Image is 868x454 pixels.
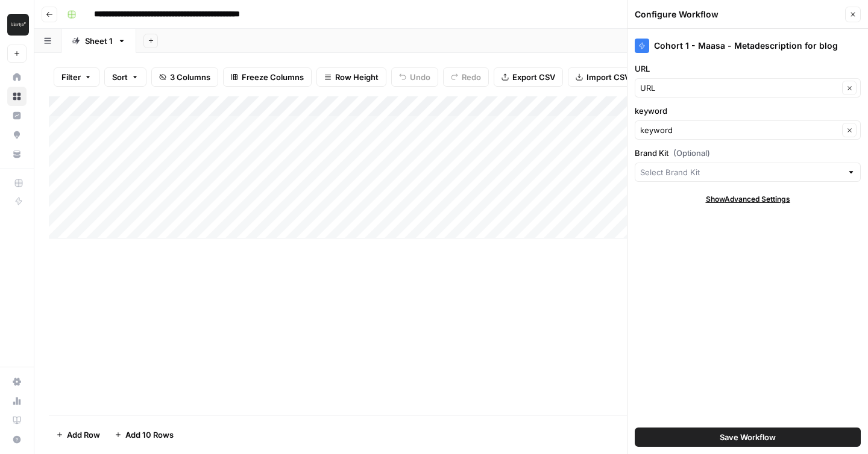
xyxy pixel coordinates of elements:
[7,391,27,411] a: Usage
[7,411,27,430] a: Learning Hub
[242,71,304,83] span: Freeze Columns
[640,166,842,178] input: Select Brand Kit
[7,87,27,106] a: Browse
[335,71,379,83] span: Row Height
[587,71,630,83] span: Import CSV
[635,147,861,159] label: Brand Kit
[7,10,27,40] button: Workspace: Klaviyo
[54,67,99,87] button: Filter
[7,145,27,164] a: Your Data
[67,429,100,441] span: Add Row
[7,372,27,391] a: Settings
[61,71,81,83] span: Filter
[112,71,128,83] span: Sort
[640,124,838,136] input: keyword
[7,125,27,145] a: Opportunities
[107,425,181,444] button: Add 10 Rows
[61,29,136,53] a: Sheet 1
[104,67,146,87] button: Sort
[170,71,210,83] span: 3 Columns
[223,67,312,87] button: Freeze Columns
[391,67,438,87] button: Undo
[635,63,861,75] label: URL
[7,430,27,449] button: Help + Support
[49,425,107,444] button: Add Row
[462,71,481,83] span: Redo
[512,71,555,83] span: Export CSV
[640,82,838,94] input: URL
[7,67,27,87] a: Home
[85,35,113,47] div: Sheet 1
[7,14,29,36] img: Klaviyo Logo
[673,147,710,159] span: (Optional)
[494,67,563,87] button: Export CSV
[635,39,861,53] div: Cohort 1 - Maasa - Metadescription for blog
[316,67,386,87] button: Row Height
[125,429,174,441] span: Add 10 Rows
[635,105,861,117] label: keyword
[720,431,776,443] span: Save Workflow
[706,194,790,205] span: Show Advanced Settings
[568,67,638,87] button: Import CSV
[151,67,218,87] button: 3 Columns
[7,106,27,125] a: Insights
[410,71,430,83] span: Undo
[443,67,489,87] button: Redo
[635,428,861,447] button: Save Workflow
